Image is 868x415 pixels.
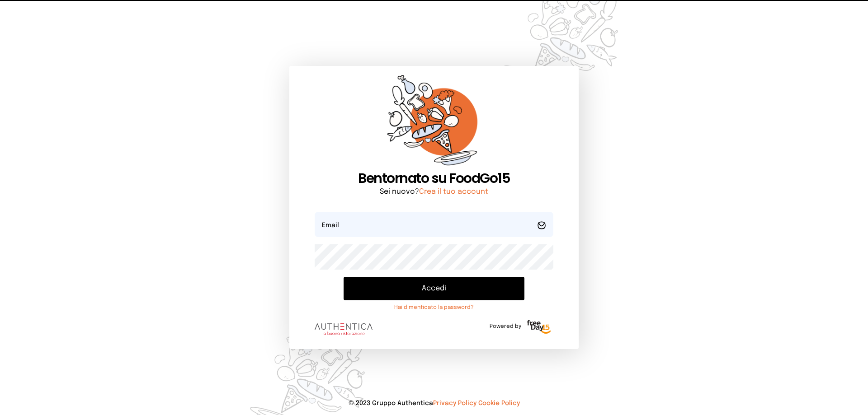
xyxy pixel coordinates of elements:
a: Crea il tuo account [419,188,488,196]
a: Privacy Policy [433,400,476,406]
img: logo-freeday.3e08031.png [525,318,553,336]
img: sticker-orange.65babaf.png [387,75,481,170]
p: Sei nuovo? [315,187,553,197]
h1: Bentornato su FoodGo15 [315,170,553,187]
button: Accedi [344,277,524,300]
a: Cookie Policy [478,400,520,406]
p: © 2023 Gruppo Authentica [14,399,854,408]
img: logo.8f33a47.png [315,323,373,335]
span: Powered by [490,323,521,330]
a: Hai dimenticato la password? [344,304,524,311]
